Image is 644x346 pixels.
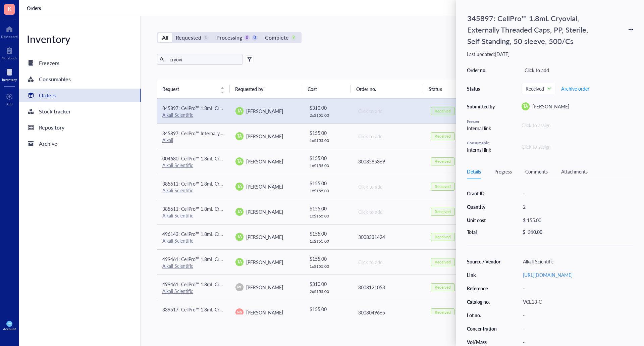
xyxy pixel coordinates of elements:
[523,229,525,235] div: $
[310,230,347,237] div: $ 155.00
[467,140,497,146] div: Consumable
[310,264,347,269] div: 1 x $ 155.00
[162,187,193,194] a: Alkali Scientific
[19,56,141,70] a: Freezers
[237,259,242,265] span: TA
[39,58,59,68] div: Freezers
[352,199,425,224] td: Click to add
[520,215,631,225] div: $ 155.00
[352,123,425,149] td: Click to add
[2,78,17,82] div: Inventory
[237,133,242,139] span: TA
[467,326,501,332] div: Concentration
[310,305,347,313] div: $ 155.00
[162,85,216,93] span: Request
[237,158,242,164] span: TA
[237,108,242,114] span: TA
[520,189,633,198] div: -
[310,138,347,143] div: 1 x $ 155.00
[520,257,633,266] div: Alkali Scientific
[467,168,481,175] div: Details
[522,65,633,75] div: Click to add
[162,288,193,294] a: Alkali Scientific
[237,184,242,190] span: TA
[230,80,303,98] th: Requested by
[352,174,425,199] td: Click to add
[162,180,377,187] span: 385611: CellPro™ 1.8mL Cryovial, Externally Threaded Caps, PP, Sterile, Self Standing, 50 sleeve,...
[467,86,497,92] div: Status
[435,184,451,189] div: Received
[246,133,283,140] span: [PERSON_NAME]
[310,154,347,162] div: $ 155.00
[162,105,377,111] span: 345897: CellPro™ 1.8mL Cryovial, Externally Threaded Caps, PP, Sterile, Self Standing, 50 sleeve,...
[435,209,451,214] div: Received
[310,163,347,168] div: 1 x $ 155.00
[246,259,283,265] span: [PERSON_NAME]
[237,310,242,315] span: MN
[246,234,283,240] span: [PERSON_NAME]
[246,309,283,316] span: [PERSON_NAME]
[467,118,497,125] div: Freezer
[467,272,501,278] div: Link
[358,158,420,165] div: 3008585369
[246,208,283,215] span: [PERSON_NAME]
[435,159,451,164] div: Received
[435,108,451,114] div: Received
[525,168,548,175] div: Comments
[252,35,258,41] div: 0
[352,99,425,124] td: Click to add
[176,33,201,42] div: Requested
[19,137,141,150] a: Archive
[352,224,425,249] td: 3008331424
[520,297,633,306] div: VCE18-C
[532,103,569,110] span: [PERSON_NAME]
[19,105,141,118] a: Stock tracker
[561,86,589,91] span: Archive order
[6,102,13,106] div: Add
[39,107,71,116] div: Stock tracker
[467,67,497,73] div: Order no.
[244,35,250,41] div: 0
[467,285,501,291] div: Reference
[522,121,633,129] div: Click to assign
[310,205,347,212] div: $ 155.00
[467,339,501,345] div: Vol/Mass
[358,183,420,190] div: Click to add
[39,75,71,84] div: Consumables
[8,323,11,325] span: KW
[423,80,472,98] th: Status
[528,229,542,235] div: 310.00
[246,108,283,114] span: [PERSON_NAME]
[162,262,193,269] a: Alkali Scientific
[39,123,64,132] div: Repository
[358,284,420,291] div: 3008121053
[520,284,633,293] div: -
[467,190,501,196] div: Grant ID
[561,168,588,175] div: Attachments
[8,4,11,13] span: K
[291,35,297,41] div: 9
[162,281,377,288] span: 499461: CellPro™ 1.8mL Cryovial, Externally Threaded Caps, PP, Sterile, Self Standing, 50 sleeve,...
[310,213,347,219] div: 1 x $ 155.00
[157,32,302,43] div: segmented control
[162,130,275,137] span: 345897: CellPro™ Internally Threaded Cryovials 2.0mL
[1,35,18,39] div: Dashboard
[467,204,501,210] div: Quantity
[310,180,347,187] div: $ 155.00
[162,256,377,262] span: 499461: CellPro™ 1.8mL Cryovial, Externally Threaded Caps, PP, Sterile, Self Standing, 50 sleeve,...
[27,5,42,11] a: Orders
[2,45,17,60] a: Notebook
[522,143,633,150] div: Click to assign
[435,234,451,240] div: Received
[19,72,141,86] a: Consumables
[310,289,347,294] div: 2 x $ 155.00
[467,299,501,305] div: Catalog no.
[167,54,240,64] input: Find orders in table
[162,237,193,244] a: Alkali Scientific
[162,162,193,168] a: Alkali Scientific
[237,234,242,240] span: TA
[464,11,605,48] div: 345897: CellPro™ 1.8mL Cryovial, Externally Threaded Caps, PP, Sterile, Self Standing, 50 sleeve,...
[39,139,57,148] div: Archive
[352,149,425,174] td: 3008585369
[310,255,347,262] div: $ 155.00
